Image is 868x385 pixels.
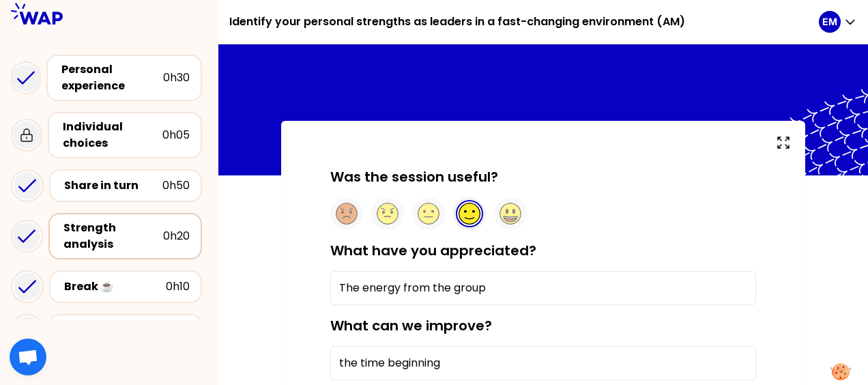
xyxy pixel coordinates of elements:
button: EM [819,11,857,33]
div: Share in turn [64,177,162,194]
div: 0h20 [163,228,190,244]
div: 0h10 [166,279,190,295]
div: 0h50 [162,177,190,194]
p: EM [822,15,837,29]
div: Strength analysis [63,220,163,253]
label: What have you appreciated? [330,241,536,260]
div: 0h05 [162,127,190,143]
label: What can we improve? [330,316,492,335]
div: 0h30 [163,70,190,86]
div: Personal experience [61,61,163,94]
div: Ouvrir le chat [10,339,46,375]
div: Individual choices [63,119,162,152]
label: Was the session useful? [330,167,498,186]
div: Break ☕️ [64,279,166,295]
